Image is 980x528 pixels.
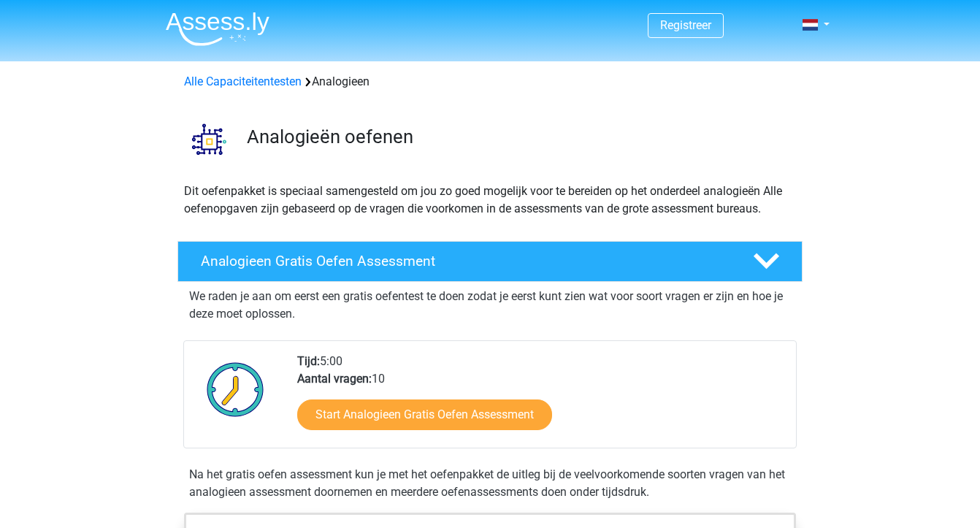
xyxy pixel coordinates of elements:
[178,108,240,170] img: analogieen
[297,354,320,368] b: Tijd:
[189,288,791,323] p: We raden je aan om eerst een gratis oefentest te doen zodat je eerst kunt zien wat voor soort vra...
[184,74,302,88] a: Alle Capaciteitentesten
[297,399,552,430] a: Start Analogieen Gratis Oefen Assessment
[184,183,796,218] p: Dit oefenpakket is speciaal samengesteld om jou zo goed mogelijk voor te bereiden op het onderdee...
[201,253,730,269] h4: Analogieen Gratis Oefen Assessment
[660,18,711,32] a: Registreer
[183,466,797,501] div: Na het gratis oefen assessment kun je met het oefenpakket de uitleg bij de veelvoorkomende soorte...
[199,353,272,426] img: Klok
[247,126,791,148] h3: Analogieën oefenen
[286,353,795,448] div: 5:00 10
[178,73,802,91] div: Analogieen
[166,12,269,46] img: Assessly
[297,372,372,386] b: Aantal vragen:
[172,241,808,282] a: Analogieen Gratis Oefen Assessment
